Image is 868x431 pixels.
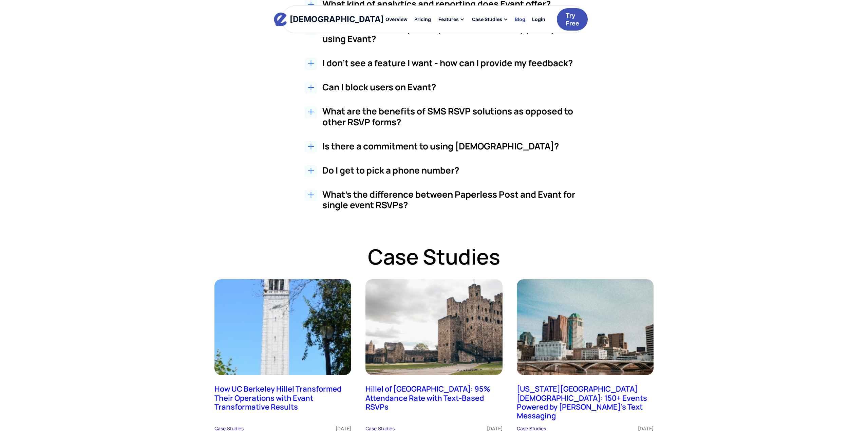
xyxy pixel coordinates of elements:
[322,106,577,127] h3: What are the benefits of SMS RSVP solutions as opposed to other RSVP forms?
[385,17,408,22] div: Overview
[290,15,384,23] div: [DEMOGRAPHIC_DATA]
[529,14,549,25] a: Login
[434,14,468,25] div: Features
[214,384,351,411] h2: How UC Berkeley Hillel Transformed Their Operations with Evant Transformative Results
[517,384,654,420] h2: [US_STATE][GEOGRAPHIC_DATA] [DEMOGRAPHIC_DATA]: 150+ Events Powered by [PERSON_NAME]'s Text Messa...
[322,165,577,176] h3: Do I get to pick a phone number?
[411,14,434,25] a: Pricing
[322,189,577,210] h3: What's the difference between Paperless Post and Evant for single event RSVPs?
[532,17,545,22] div: Login
[322,58,577,68] h3: I don't see a feature I want - how can I provide my feedback?
[322,82,577,92] h3: Can I block users on Evant?
[280,13,378,26] a: home
[382,14,411,25] a: Overview
[322,141,577,151] h3: Is there a commitment to using [DEMOGRAPHIC_DATA]?
[472,17,502,22] div: Case Studies
[566,12,579,28] div: Try Free
[557,8,588,31] a: Try Free
[365,384,502,411] h2: Hillel of [GEOGRAPHIC_DATA]: 95% Attendance Rate with Text-Based RSVPs
[214,244,654,269] h2: Case Studies
[438,17,459,22] div: Features
[515,17,525,22] div: Blog
[468,14,511,25] div: Case Studies
[511,14,529,25] a: Blog
[414,17,431,22] div: Pricing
